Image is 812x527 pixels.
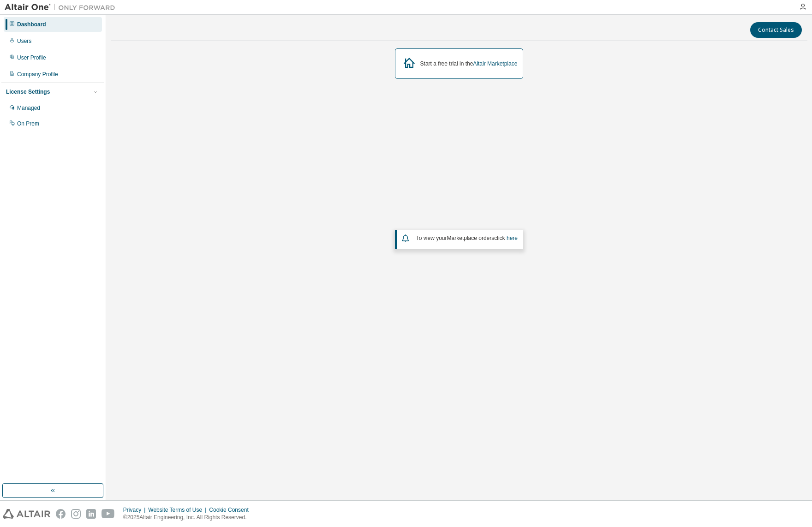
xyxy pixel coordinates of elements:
[750,22,802,38] button: Contact Sales
[507,235,518,241] a: here
[447,235,495,241] em: Marketplace orders
[473,60,517,67] a: Altair Marketplace
[420,60,518,67] div: Start a free trial in the
[17,104,40,112] div: Managed
[17,21,46,28] div: Dashboard
[123,506,148,514] div: Privacy
[17,71,58,78] div: Company Profile
[5,3,120,12] img: Altair One
[416,235,518,241] span: To view your click
[71,509,81,519] img: instagram.svg
[56,509,66,519] img: facebook.svg
[123,514,254,521] p: © 2025 Altair Engineering, Inc. All Rights Reserved.
[17,120,39,127] div: On Prem
[209,506,254,514] div: Cookie Consent
[17,37,31,45] div: Users
[101,509,115,519] img: youtube.svg
[17,54,46,61] div: User Profile
[6,88,50,96] div: License Settings
[148,506,209,514] div: Website Terms of Use
[86,509,96,519] img: linkedin.svg
[3,509,50,519] img: altair_logo.svg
